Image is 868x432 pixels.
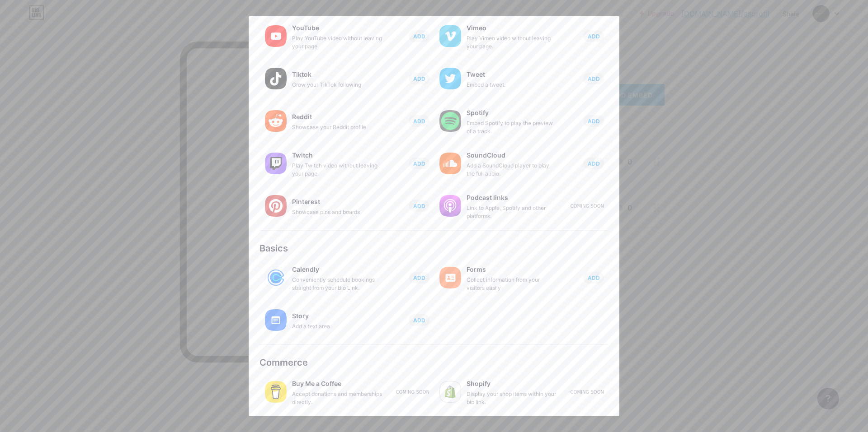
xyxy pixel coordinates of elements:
div: Showcase your Reddit profile [292,123,382,131]
span: ADD [413,316,425,324]
div: Conveniently schedule bookings straight from your Bio Link. [292,276,382,292]
div: Spotify [467,107,557,119]
span: ADD [588,274,600,282]
span: ADD [588,75,600,83]
div: Embed a tweet. [467,81,557,89]
button: ADD [583,272,604,283]
div: Collect information from your visitors easily [467,276,557,292]
img: calendly [265,267,287,288]
div: Buy Me a Coffee [292,377,382,390]
div: Display your shop items within your bio link. [467,390,557,406]
button: ADD [583,30,604,42]
span: ADD [413,33,425,40]
div: Forms [467,263,557,276]
img: tiktok [265,68,287,89]
img: shopify [439,381,461,403]
div: Coming soon [571,389,604,395]
div: Coming soon [571,203,604,209]
img: forms [439,267,461,288]
button: ADD [409,158,429,169]
img: vimeo [439,25,461,47]
div: Tweet [467,68,557,81]
div: Embed Spotify to play the preview of a track. [467,119,557,135]
button: ADD [409,272,429,283]
div: Tiktok [292,68,382,81]
div: Vimeo [467,22,557,34]
button: ADD [409,200,429,212]
img: spotify [439,110,461,132]
span: ADD [588,160,600,167]
div: Grow your TikTok following [292,81,382,89]
img: twitch [265,153,287,174]
div: Podcast links [467,191,557,204]
img: youtube [265,25,287,47]
span: ADD [413,274,425,282]
button: ADD [409,30,429,42]
div: Add a SoundCloud player to play the full audio. [467,162,557,178]
div: Story [292,310,382,322]
div: Play Twitch video without leaving your page. [292,162,382,178]
div: Commerce [259,356,609,369]
span: ADD [588,117,600,125]
div: Calendly [292,263,382,276]
img: buymeacoffee [265,381,287,403]
div: YouTube [292,22,382,34]
img: podcastlinks [439,195,461,217]
button: ADD [583,73,604,84]
button: ADD [583,158,604,169]
span: ADD [413,160,425,167]
div: Basics [259,242,609,255]
div: Pinterest [292,195,382,208]
img: soundcloud [439,153,461,174]
div: Shopify [467,377,557,390]
div: Accept donations and memberships directly. [292,390,382,406]
div: Play YouTube video without leaving your page. [292,34,382,51]
div: Showcase pins and boards [292,208,382,216]
div: Add a text area [292,322,382,330]
div: Link to Apple, Spotify and other platforms. [467,204,557,220]
span: ADD [588,33,600,40]
button: ADD [583,115,604,127]
button: ADD [409,115,429,127]
div: Twitch [292,149,382,162]
img: pinterest [265,195,287,217]
span: ADD [413,75,425,83]
div: SoundCloud [467,149,557,162]
div: Coming soon [396,389,429,395]
span: ADD [413,117,425,125]
span: ADD [413,202,425,210]
button: ADD [409,314,429,326]
img: story [265,309,287,331]
img: reddit [265,110,287,132]
img: twitter [439,68,461,89]
div: Play Vimeo video without leaving your page. [467,34,557,51]
button: ADD [409,73,429,84]
div: Reddit [292,111,382,123]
